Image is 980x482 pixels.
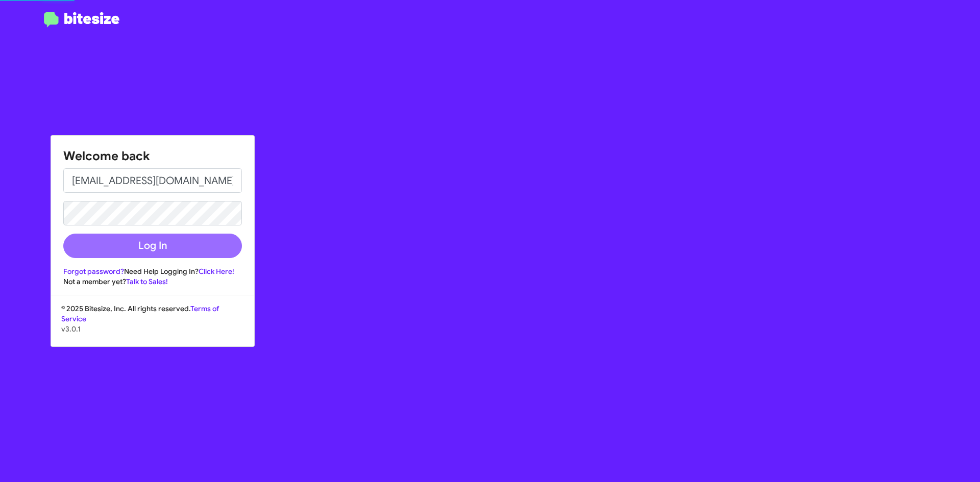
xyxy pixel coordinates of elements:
a: Click Here! [199,267,234,276]
h1: Welcome back [63,148,242,164]
input: Email address [63,168,242,193]
a: Talk to Sales! [126,277,168,286]
div: Need Help Logging In? [63,266,242,276]
div: © 2025 Bitesize, Inc. All rights reserved. [51,303,254,346]
p: v3.0.1 [61,324,244,334]
button: Log In [63,234,242,258]
div: Not a member yet? [63,276,242,287]
a: Forgot password? [63,267,124,276]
